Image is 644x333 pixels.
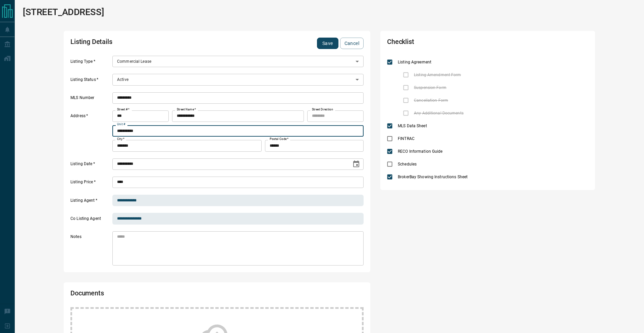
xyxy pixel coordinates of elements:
span: Schedules [396,161,418,167]
div: Commercial Lease [112,56,364,67]
span: Suspension Form [412,85,448,91]
h2: Checklist [387,38,508,49]
label: Street # [117,107,129,112]
span: Cancellation Form [412,97,450,103]
label: City [117,137,124,141]
div: Active [112,74,364,85]
label: Listing Date [70,161,111,170]
button: Choose date, selected date is Aug 12, 2025 [350,157,363,171]
span: FINTRAC [396,136,416,142]
h1: [STREET_ADDRESS] [23,7,104,17]
label: Listing Price [70,179,111,188]
span: RECO Information Guide [396,148,444,154]
span: Listing Amendment Form [412,72,463,78]
span: MLS Data Sheet [396,123,429,129]
label: Unit # [117,122,125,127]
span: BrokerBay Showing Instructions Sheet [396,174,469,180]
label: Street Name [177,107,196,112]
button: Cancel [340,38,364,49]
label: Listing Type [70,59,111,67]
label: MLS Number [70,95,111,104]
h2: Listing Details [70,38,246,49]
label: Co Listing Agent [70,216,111,225]
h2: Documents [70,289,246,300]
span: Listing Agreement [396,59,433,65]
label: Listing Agent [70,198,111,206]
label: Street Direction [312,107,333,112]
label: Notes [70,234,111,266]
label: Address [70,113,111,151]
button: Save [317,38,338,49]
label: Listing Status [70,77,111,86]
span: Any Additional Documents [412,110,465,116]
label: Postal Code [270,137,288,141]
